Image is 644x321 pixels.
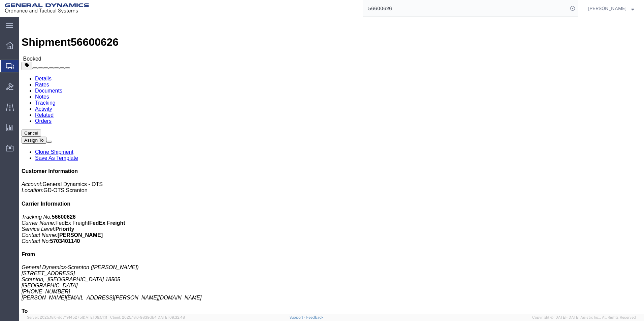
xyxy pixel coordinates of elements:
input: Search for shipment number, reference number [363,0,568,16]
span: [DATE] 09:51:11 [82,315,107,319]
span: Client: 2025.18.0-9839db4 [110,315,185,319]
iframe: FS Legacy Container [19,17,644,314]
span: Copyright © [DATE]-[DATE] Agistix Inc., All Rights Reserved [532,315,636,320]
a: Support [289,315,306,319]
a: Feedback [306,315,323,319]
span: Britney Atkins [588,5,626,12]
img: logo [5,3,89,13]
span: Server: 2025.18.0-dd719145275 [27,315,107,319]
button: [PERSON_NAME] [588,4,635,12]
span: [DATE] 09:32:48 [157,315,185,319]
